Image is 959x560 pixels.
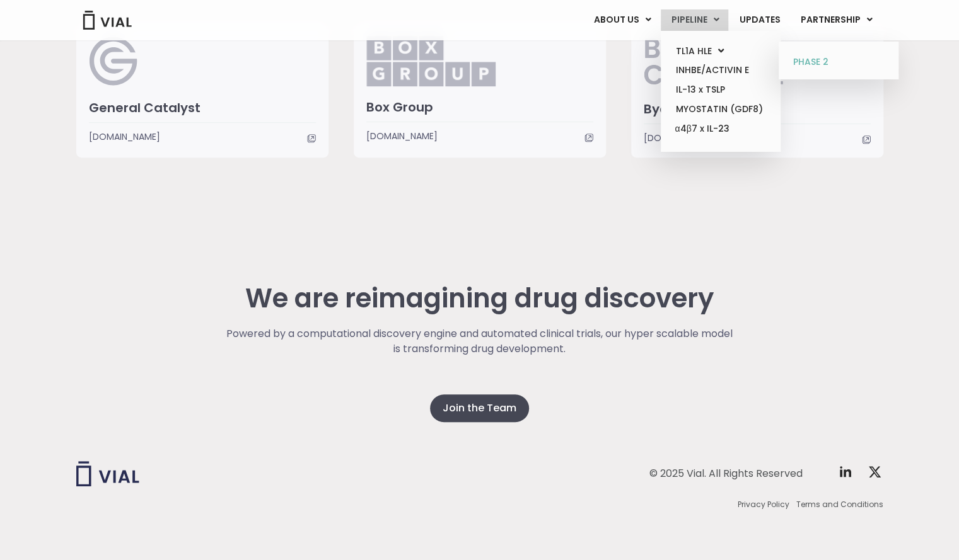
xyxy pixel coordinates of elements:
p: Powered by a computational discovery engine and automated clinical trials, our hyper scalable mod... [224,326,735,357]
a: α4β7 x IL-23 [665,119,776,139]
a: PIPELINEMenu Toggle [661,9,728,31]
a: Join the Team [430,394,529,422]
img: General Catalyst Logo [89,36,139,86]
img: Vial Logo [82,11,132,30]
img: Byers_Capital.svg [644,36,834,86]
a: PHASE 2 [783,52,893,72]
div: © 2025 Vial. All Rights Reserved [649,467,803,481]
h3: Byers Capital [644,101,871,117]
h2: We are reimagining drug discovery [224,283,735,314]
a: [DOMAIN_NAME] [366,129,593,143]
img: Box_Group.png [366,36,496,86]
a: [DOMAIN_NAME] [644,131,871,145]
img: Vial logo wih "Vial" spelled out [76,461,139,486]
span: [DOMAIN_NAME] [89,130,160,144]
a: [DOMAIN_NAME] [89,130,316,144]
a: IL-13 x TSLP [665,80,776,100]
span: Join the Team [443,401,516,416]
a: Terms and Conditions [796,499,883,510]
span: [DOMAIN_NAME] [644,131,715,145]
a: INHBE/ACTIVIN E [665,60,776,80]
a: UPDATES [729,9,789,31]
a: TL1A HLEMenu Toggle [665,42,776,61]
span: [DOMAIN_NAME] [366,129,438,143]
h3: General Catalyst [89,100,316,116]
a: PARTNERSHIPMenu Toggle [790,9,882,31]
h3: Box Group [366,99,593,115]
a: Privacy Policy [738,499,789,510]
a: MYOSTATIN (GDF8) [665,100,776,119]
a: ABOUT USMenu Toggle [583,9,660,31]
